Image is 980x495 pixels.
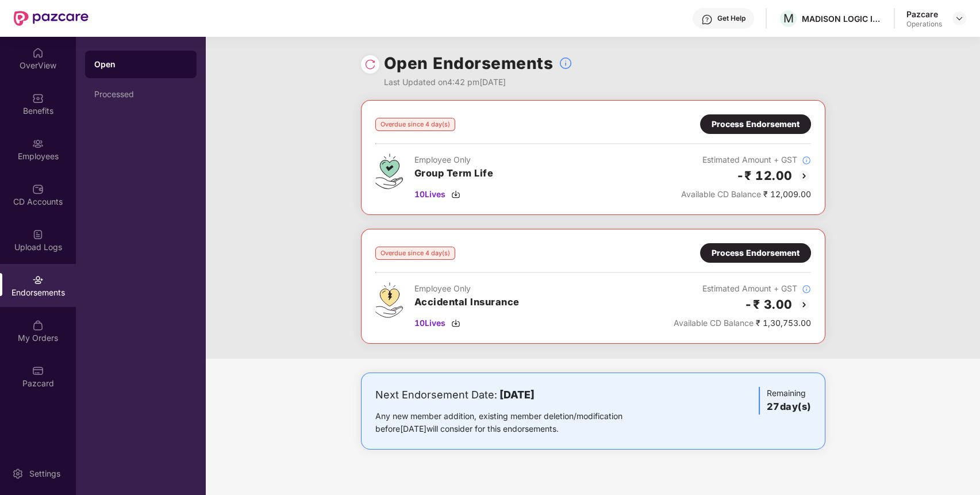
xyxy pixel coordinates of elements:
[783,11,794,25] span: M
[712,118,800,131] div: Process Endorsement
[736,166,793,185] h2: -₹ 12.00
[32,320,44,331] img: svg+xml;base64,PHN2ZyBpZD0iTXlfT3JkZXJzIiBkYXRhLW5hbWU9Ik15IE9yZGVycyIgeG1sbnM9Imh0dHA6Ly93d3cudz...
[375,387,659,403] div: Next Endorsement Date:
[375,247,455,260] div: Overdue since 4 day(s)
[12,468,24,479] img: svg+xml;base64,PHN2ZyBpZD0iU2V0dGluZy0yMHgyMCIgeG1sbnM9Imh0dHA6Ly93d3cudzMub3JnLzIwMDAvc3ZnIiB3aW...
[802,13,882,24] div: MADISON LOGIC INDIA PRIVATE LIMITED
[414,282,520,295] div: Employee Only
[375,410,659,435] div: Any new member addition, existing member deletion/modification before [DATE] will consider for th...
[681,154,811,166] div: Estimated Amount + GST
[717,14,745,23] div: Get Help
[681,189,761,199] span: Available CD Balance
[802,156,811,165] img: svg+xml;base64,PHN2ZyBpZD0iSW5mb18tXzMyeDMyIiBkYXRhLW5hbWU9IkluZm8gLSAzMngzMiIgeG1sbnM9Imh0dHA6Ly...
[759,387,811,415] div: Remaining
[364,59,376,70] img: svg+xml;base64,PHN2ZyBpZD0iUmVsb2FkLTMyeDMyIiB4bWxucz0iaHR0cDovL3d3dy53My5vcmcvMjAwMC9zdmciIHdpZH...
[797,298,811,312] img: svg+xml;base64,PHN2ZyBpZD0iQmFjay0yMHgyMCIgeG1sbnM9Imh0dHA6Ly93d3cudzMub3JnLzIwMDAvc3ZnIiB3aWR0aD...
[955,14,964,23] img: svg+xml;base64,PHN2ZyBpZD0iRHJvcGRvd24tMzJ4MzIiIHhtbG5zPSJodHRwOi8vd3d3LnczLm9yZy8yMDAwL3N2ZyIgd2...
[32,229,44,240] img: svg+xml;base64,PHN2ZyBpZD0iVXBsb2FkX0xvZ3MiIGRhdGEtbmFtZT0iVXBsb2FkIExvZ3MiIHhtbG5zPSJodHRwOi8vd3...
[26,468,64,479] div: Settings
[674,282,811,295] div: Estimated Amount + GST
[681,188,811,201] div: ₹ 12,009.00
[14,11,89,26] img: New Pazcare Logo
[32,93,44,104] img: svg+xml;base64,PHN2ZyBpZD0iQmVuZWZpdHMiIHhtbG5zPSJodHRwOi8vd3d3LnczLm9yZy8yMDAwL3N2ZyIgd2lkdGg9Ij...
[712,247,800,259] div: Process Endorsement
[906,20,942,29] div: Operations
[94,59,187,70] div: Open
[94,90,187,99] div: Processed
[32,138,44,149] img: svg+xml;base64,PHN2ZyBpZD0iRW1wbG95ZWVzIiB4bWxucz0iaHR0cDovL3d3dy53My5vcmcvMjAwMC9zdmciIHdpZHRoPS...
[414,166,494,181] h3: Group Term Life
[32,365,44,377] img: svg+xml;base64,PHN2ZyBpZD0iUGF6Y2FyZCIgeG1sbnM9Imh0dHA6Ly93d3cudzMub3JnLzIwMDAvc3ZnIiB3aWR0aD0iMj...
[414,154,494,166] div: Employee Only
[32,183,44,195] img: svg+xml;base64,PHN2ZyBpZD0iQ0RfQWNjb3VudHMiIGRhdGEtbmFtZT0iQ0QgQWNjb3VudHMiIHhtbG5zPSJodHRwOi8vd3...
[384,51,554,76] h1: Open Endorsements
[32,47,44,59] img: svg+xml;base64,PHN2ZyBpZD0iSG9tZSIgeG1sbnM9Imh0dHA6Ly93d3cudzMub3JnLzIwMDAvc3ZnIiB3aWR0aD0iMjAiIG...
[499,389,535,401] b: [DATE]
[414,295,520,310] h3: Accidental Insurance
[767,400,811,415] h3: 27 day(s)
[451,319,460,328] img: svg+xml;base64,PHN2ZyBpZD0iRG93bmxvYWQtMzJ4MzIiIHhtbG5zPSJodHRwOi8vd3d3LnczLm9yZy8yMDAwL3N2ZyIgd2...
[797,169,811,183] img: svg+xml;base64,PHN2ZyBpZD0iQmFjay0yMHgyMCIgeG1sbnM9Imh0dHA6Ly93d3cudzMub3JnLzIwMDAvc3ZnIiB3aWR0aD...
[414,188,445,201] span: 10 Lives
[674,318,754,328] span: Available CD Balance
[375,154,403,189] img: svg+xml;base64,PHN2ZyB4bWxucz0iaHR0cDovL3d3dy53My5vcmcvMjAwMC9zdmciIHdpZHRoPSI0Ny43MTQiIGhlaWdodD...
[802,285,811,294] img: svg+xml;base64,PHN2ZyBpZD0iSW5mb18tXzMyeDMyIiBkYXRhLW5hbWU9IkluZm8gLSAzMngzMiIgeG1sbnM9Imh0dHA6Ly...
[906,9,942,20] div: Pazcare
[32,274,44,286] img: svg+xml;base64,PHN2ZyBpZD0iRW5kb3JzZW1lbnRzIiB4bWxucz0iaHR0cDovL3d3dy53My5vcmcvMjAwMC9zdmciIHdpZH...
[375,118,455,131] div: Overdue since 4 day(s)
[375,282,403,318] img: svg+xml;base64,PHN2ZyB4bWxucz0iaHR0cDovL3d3dy53My5vcmcvMjAwMC9zdmciIHdpZHRoPSI0OS4zMjEiIGhlaWdodD...
[744,295,793,314] h2: -₹ 3.00
[384,76,573,89] div: Last Updated on 4:42 pm[DATE]
[414,317,445,329] span: 10 Lives
[701,14,713,25] img: svg+xml;base64,PHN2ZyBpZD0iSGVscC0zMngzMiIgeG1sbnM9Imh0dHA6Ly93d3cudzMub3JnLzIwMDAvc3ZnIiB3aWR0aD...
[559,56,572,70] img: svg+xml;base64,PHN2ZyBpZD0iSW5mb18tXzMyeDMyIiBkYXRhLW5hbWU9IkluZm8gLSAzMngzMiIgeG1sbnM9Imh0dHA6Ly...
[674,317,811,329] div: ₹ 1,30,753.00
[451,190,460,199] img: svg+xml;base64,PHN2ZyBpZD0iRG93bmxvYWQtMzJ4MzIiIHhtbG5zPSJodHRwOi8vd3d3LnczLm9yZy8yMDAwL3N2ZyIgd2...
